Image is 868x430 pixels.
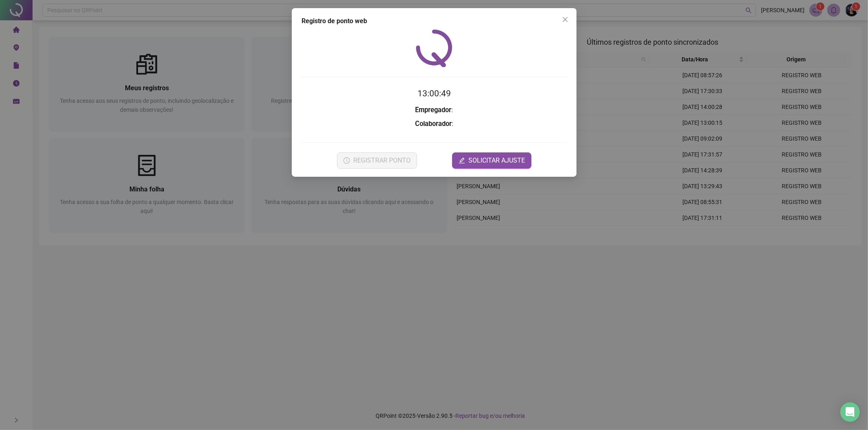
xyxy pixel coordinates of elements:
[302,105,567,115] h3: :
[452,152,531,169] button: editSOLICITAR AJUSTE
[302,16,567,26] div: Registro de ponto web
[416,29,453,67] img: QRPoint
[559,13,572,26] button: Close
[418,89,451,98] time: 13:00:49
[468,156,525,165] span: SOLICITAR AJUSTE
[415,120,452,128] strong: Colaborador
[459,157,465,164] span: edit
[415,106,451,114] strong: Empregador
[840,402,860,422] div: Open Intercom Messenger
[337,152,417,169] button: REGISTRAR PONTO
[302,119,567,129] h3: :
[562,16,568,23] span: close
